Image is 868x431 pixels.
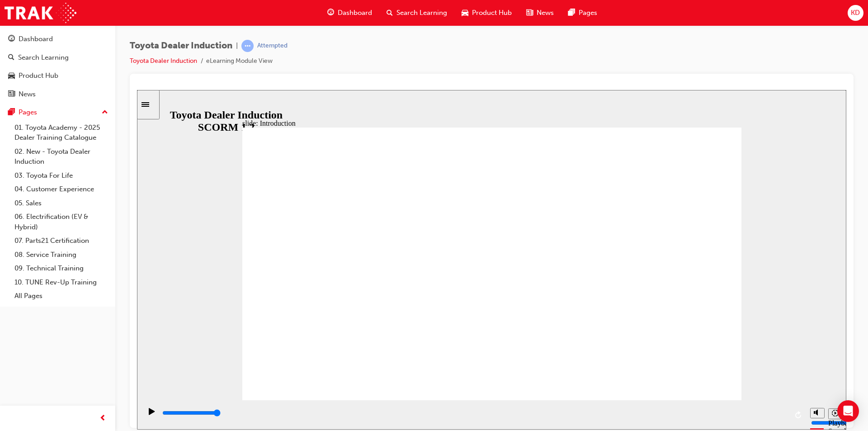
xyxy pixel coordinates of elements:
button: Playback speed [691,318,705,329]
button: DashboardSearch LearningProduct HubNews [4,29,112,104]
a: 08. Service Training [11,248,112,262]
div: Pages [19,107,37,118]
span: KD [851,8,860,18]
div: misc controls [669,310,705,340]
a: 10. TUNE Rev-Up Training [11,275,112,289]
span: News [537,8,554,18]
a: guage-iconDashboard [320,4,379,22]
div: Dashboard [19,34,53,44]
span: news-icon [526,7,533,19]
button: Play (Ctrl+Alt+P) [5,317,20,333]
a: Product Hub [4,67,112,84]
span: Product Hub [472,8,512,18]
button: Pages [4,104,112,121]
a: 03. Toyota For Life [11,169,112,183]
span: news-icon [8,90,15,99]
a: Search Learning [4,49,112,66]
a: 06. Electrification (EV & Hybrid) [11,210,112,234]
a: search-iconSearch Learning [379,4,454,22]
span: Search Learning [396,8,447,18]
span: car-icon [462,7,468,19]
img: Trak [5,3,76,23]
a: 05. Sales [11,196,112,210]
div: Open Intercom Messenger [837,400,859,422]
span: Pages [579,8,597,18]
button: KD [848,5,863,21]
span: prev-icon [99,413,106,424]
span: guage-icon [327,7,334,19]
div: Playback Speed [691,329,705,346]
span: search-icon [387,7,393,19]
input: volume [674,329,732,336]
span: Toyota Dealer Induction [130,41,232,51]
span: Dashboard [338,8,372,18]
button: Replay (Ctrl+Alt+R) [655,318,669,332]
a: pages-iconPages [561,4,604,22]
input: slide progress [25,319,84,327]
span: pages-icon [8,109,15,117]
span: car-icon [8,72,15,80]
li: eLearning Module View [206,56,273,66]
div: Search Learning [18,52,69,63]
a: News [4,86,112,103]
span: search-icon [8,54,14,62]
a: Toyota Dealer Induction [130,57,197,65]
a: news-iconNews [519,4,561,22]
a: 07. Parts21 Certification [11,234,112,248]
a: All Pages [11,289,112,303]
button: Mute (Ctrl+Alt+M) [673,318,688,328]
div: playback controls [5,310,669,340]
a: 01. Toyota Academy - 2025 Dealer Training Catalogue [11,121,112,145]
div: News [19,89,36,99]
span: learningRecordVerb_ATTEMPT-icon [241,40,254,52]
a: 02. New - Toyota Dealer Induction [11,145,112,169]
a: 04. Customer Experience [11,182,112,196]
a: Dashboard [4,31,112,47]
div: Attempted [257,42,288,50]
span: | [236,41,238,51]
span: guage-icon [8,35,15,43]
span: pages-icon [568,7,575,19]
div: Product Hub [19,71,58,81]
a: car-iconProduct Hub [454,4,519,22]
a: 09. Technical Training [11,261,112,275]
span: up-icon [102,107,108,118]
